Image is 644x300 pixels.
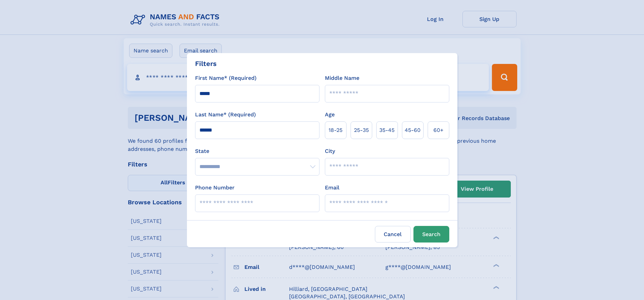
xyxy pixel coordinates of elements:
[195,184,235,192] label: Phone Number
[195,147,319,155] label: State
[405,126,421,134] span: 45‑60
[413,226,449,243] button: Search
[325,147,335,155] label: City
[195,74,257,82] label: First Name* (Required)
[325,184,339,192] label: Email
[375,226,411,243] label: Cancel
[195,111,256,119] label: Last Name* (Required)
[325,111,335,119] label: Age
[354,126,369,134] span: 25‑35
[325,74,359,82] label: Middle Name
[329,126,342,134] span: 18‑25
[379,126,395,134] span: 35‑45
[195,59,217,69] div: Filters
[433,126,444,134] span: 60+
